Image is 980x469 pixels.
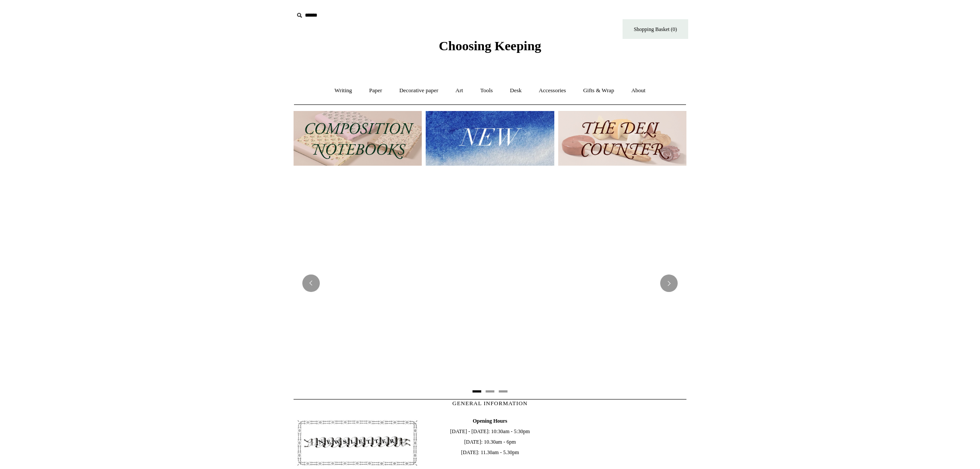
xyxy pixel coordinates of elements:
[472,79,501,102] a: Tools
[558,111,686,166] img: The Deli Counter
[502,79,530,102] a: Desk
[439,38,541,53] span: Choosing Keeping
[302,274,320,292] button: Previous
[623,79,654,102] a: About
[361,79,390,102] a: Paper
[448,79,471,102] a: Art
[575,79,622,102] a: Gifts & Wrap
[660,274,678,292] button: Next
[392,79,446,102] a: Decorative paper
[499,390,507,393] button: Page 3
[452,400,528,406] span: GENERAL INFORMATION
[327,79,360,102] a: Writing
[486,390,494,393] button: Page 2
[623,19,688,39] a: Shopping Basket (0)
[426,111,554,166] img: New.jpg__PID:f73bdf93-380a-4a35-bcfe-7823039498e1
[294,111,422,166] img: 202302 Composition ledgers.jpg__PID:69722ee6-fa44-49dd-a067-31375e5d54ec
[294,174,686,393] img: USA PSA .jpg__PID:33428022-6587-48b7-8b57-d7eefc91f15a
[439,45,541,52] a: Choosing Keeping
[472,390,481,393] button: Page 1
[472,418,507,424] b: Opening Hours
[531,79,574,102] a: Accessories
